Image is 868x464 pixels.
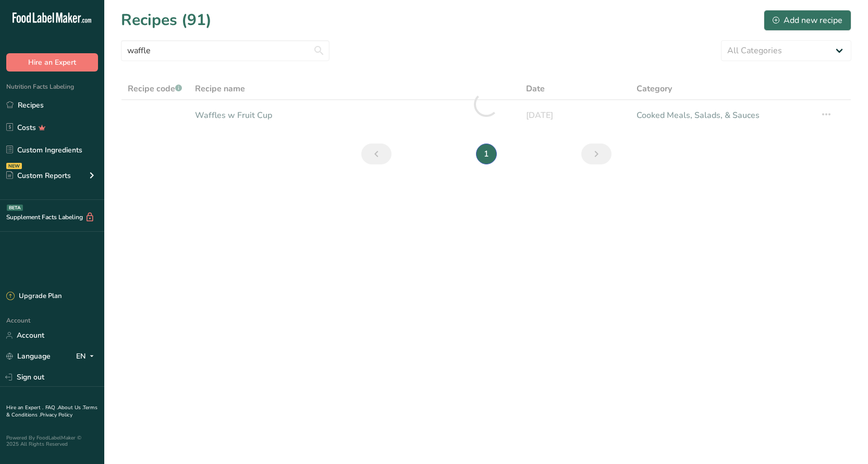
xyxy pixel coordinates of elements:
[581,144,612,164] a: Next page
[6,163,22,169] div: NEW
[6,347,51,365] a: Language
[40,411,72,419] a: Privacy Policy
[45,404,58,411] a: FAQ .
[6,291,62,302] div: Upgrade Plan
[764,10,851,31] button: Add new recipe
[833,429,858,454] iframe: Intercom live chat
[7,205,23,211] div: BETA
[6,404,43,411] a: Hire an Expert .
[76,350,98,363] div: EN
[361,144,392,164] a: Previous page
[6,170,71,181] div: Custom Reports
[121,40,329,61] input: Search for recipe
[121,8,212,32] h1: Recipes (91)
[58,404,83,411] a: About Us .
[6,53,98,72] button: Hire an Expert
[773,14,842,27] div: Add new recipe
[6,404,97,419] a: Terms & Conditions .
[6,435,98,447] div: Powered By FoodLabelMaker © 2025 All Rights Reserved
